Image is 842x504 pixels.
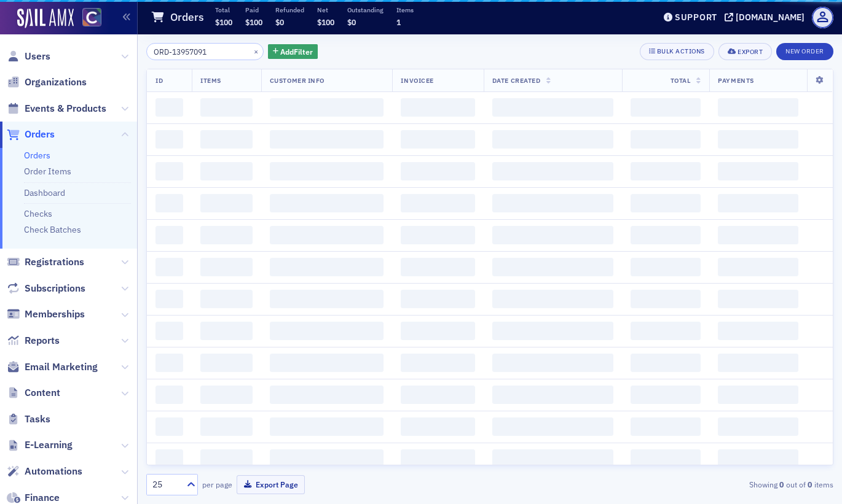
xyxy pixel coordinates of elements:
[631,226,701,244] span: ‌
[492,162,614,180] span: ‌
[401,322,474,340] span: ‌
[492,226,614,244] span: ‌
[492,354,614,372] span: ‌
[347,6,384,14] p: Outstanding
[155,130,183,149] span: ‌
[631,162,701,180] span: ‌
[776,43,833,60] button: New Order
[25,386,60,400] span: Content
[7,386,60,400] a: Content
[200,258,253,276] span: ‌
[401,194,474,212] span: ‌
[200,130,253,149] span: ‌
[155,354,183,372] span: ‌
[155,258,183,276] span: ‌
[401,130,474,149] span: ‌
[270,322,384,340] span: ‌
[631,449,701,468] span: ‌
[25,128,55,141] span: Orders
[492,130,614,149] span: ‌
[270,194,384,212] span: ‌
[268,44,318,60] button: AddFilter
[7,128,55,141] a: Orders
[401,417,474,436] span: ‌
[631,386,701,404] span: ‌
[396,6,414,14] p: Items
[155,162,183,180] span: ‌
[25,413,50,426] span: Tasks
[245,6,262,14] p: Paid
[718,76,753,85] span: Payments
[155,417,183,436] span: ‌
[202,479,232,490] label: per page
[631,194,701,212] span: ‌
[270,417,384,436] span: ‌
[200,98,253,117] span: ‌
[200,386,253,404] span: ‌
[736,12,805,23] div: [DOMAIN_NAME]
[270,386,384,404] span: ‌
[25,465,82,478] span: Automations
[492,386,614,404] span: ‌
[25,102,106,115] span: Events & Products
[200,354,253,372] span: ‌
[671,76,691,85] span: Total
[631,322,701,340] span: ‌
[270,449,384,468] span: ‌
[25,308,85,321] span: Memberships
[401,98,474,117] span: ‌
[492,322,614,340] span: ‌
[82,8,101,27] img: SailAMX
[631,98,701,117] span: ‌
[718,354,798,372] span: ‌
[396,17,401,27] span: 1
[155,98,183,117] span: ‌
[215,6,232,14] p: Total
[492,194,614,212] span: ‌
[7,282,85,295] a: Subscriptions
[17,9,74,28] img: SailAMX
[7,413,50,426] a: Tasks
[631,354,701,372] span: ‌
[401,354,474,372] span: ‌
[492,258,614,276] span: ‌
[7,465,82,478] a: Automations
[631,417,701,436] span: ‌
[155,386,183,404] span: ‌
[718,226,798,244] span: ‌
[25,334,60,347] span: Reports
[401,162,474,180] span: ‌
[657,48,705,55] div: Bulk Actions
[275,6,304,14] p: Refunded
[631,258,701,276] span: ‌
[718,258,798,276] span: ‌
[812,7,833,28] span: Profile
[200,76,221,85] span: Items
[613,479,833,490] div: Showing out of items
[275,17,284,27] span: $0
[718,417,798,436] span: ‌
[492,98,614,117] span: ‌
[155,322,183,340] span: ‌
[270,98,384,117] span: ‌
[270,226,384,244] span: ‌
[7,76,87,89] a: Organizations
[200,290,253,308] span: ‌
[270,162,384,180] span: ‌
[74,8,101,29] a: View Homepage
[24,150,50,161] a: Orders
[270,76,325,85] span: Customer Info
[640,43,714,60] button: Bulk Actions
[251,45,262,56] button: ×
[718,130,798,149] span: ‌
[170,10,204,25] h1: Orders
[200,194,253,212] span: ‌
[270,290,384,308] span: ‌
[725,13,809,21] button: [DOMAIN_NAME]
[347,17,356,27] span: $0
[155,290,183,308] span: ‌
[7,438,73,452] a: E-Learning
[401,258,474,276] span: ‌
[7,102,106,115] a: Events & Products
[7,255,84,269] a: Registrations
